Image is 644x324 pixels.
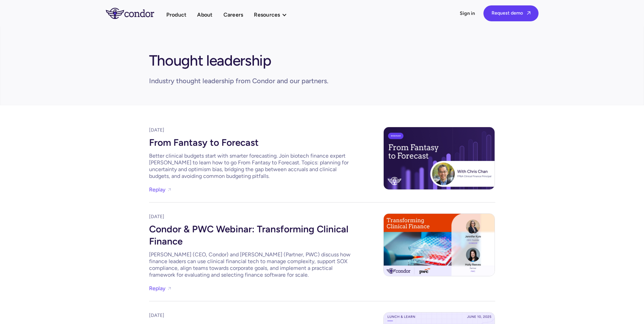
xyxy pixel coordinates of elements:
[149,76,328,86] div: Industry thought leadership from Condor and our partners.
[149,153,352,180] div: Better clinical budgets start with smarter forecasting. Join biotech finance expert [PERSON_NAME]...
[527,11,530,15] span: 
[149,312,352,319] div: [DATE]
[223,10,243,19] a: Careers
[254,10,280,19] div: Resources
[106,8,166,19] a: home
[149,48,271,70] h1: Thought leadership
[197,10,212,19] a: About
[149,251,352,278] div: [PERSON_NAME] (CEO, Condor) and [PERSON_NAME] (Partner, PWC) discuss how finance leaders can use ...
[149,220,352,278] a: Condor & PWC Webinar: Transforming Clinical Finance[PERSON_NAME] (CEO, Condor) and [PERSON_NAME] ...
[149,284,165,293] a: Replay
[483,5,539,21] a: Request demo
[149,213,352,220] div: [DATE]
[149,134,352,150] div: From Fantasy to Forecast
[254,10,293,19] div: Resources
[460,10,475,17] a: Sign in
[149,185,165,194] a: Replay
[149,220,352,249] div: Condor & PWC Webinar: Transforming Clinical Finance
[166,10,187,19] a: Product
[149,134,352,180] a: From Fantasy to ForecastBetter clinical budgets start with smarter forecasting. Join biotech fina...
[149,127,352,134] div: [DATE]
